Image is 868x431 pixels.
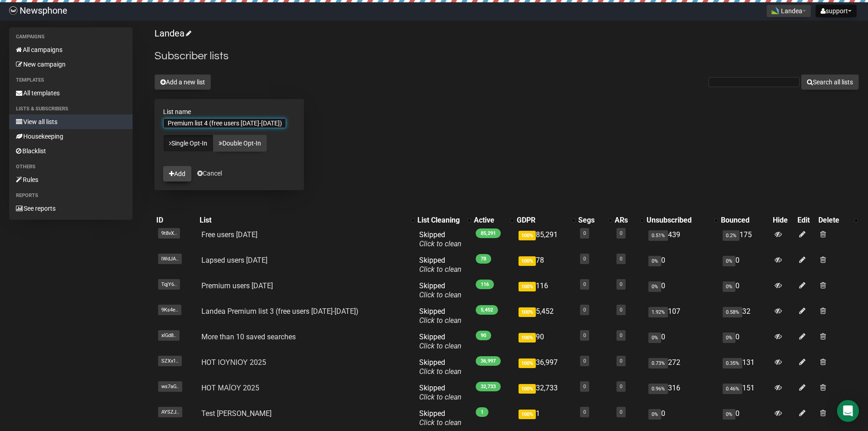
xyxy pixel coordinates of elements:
a: New campaign [9,57,133,72]
span: 9Ks4e.. [158,305,181,315]
td: 0 [645,278,719,303]
span: 0% [648,281,661,292]
td: 0 [719,278,771,303]
a: Landea Premium list 3 (free users [DATE]-[DATE]) [201,307,359,316]
span: 0% [648,256,661,266]
li: Templates [9,75,133,86]
a: Test [PERSON_NAME] [201,409,272,418]
a: Click to clean [419,265,462,274]
a: Click to clean [419,393,462,401]
a: Click to clean [419,239,462,248]
td: 0 [719,252,771,278]
td: 116 [515,278,576,303]
button: Add a new list [154,74,211,90]
td: 32 [719,303,771,329]
a: 0 [620,256,622,262]
span: 0% [723,256,735,266]
span: Skipped [419,230,462,248]
td: 151 [719,380,771,405]
td: 131 [719,354,771,380]
span: 1 [476,407,488,417]
span: 0% [723,281,735,292]
button: support [816,5,857,17]
span: 0% [648,409,661,420]
div: GDPR [517,216,567,225]
a: 0 [583,409,586,415]
a: 0 [583,332,586,338]
td: 5,452 [515,303,576,329]
span: 1.92% [648,307,668,317]
a: 0 [583,384,586,389]
span: 90 [476,331,491,340]
a: 0 [583,256,586,262]
span: 9t8vX.. [158,228,180,239]
a: 0 [583,281,586,287]
a: Premium users [DATE] [201,281,273,290]
input: The name of your new list [163,118,286,128]
td: 0 [719,329,771,354]
img: 5b85845664c3c003189964b57913b48e [9,6,17,15]
span: 100% [519,410,536,419]
span: 116 [476,280,494,289]
button: Search all lists [801,74,859,90]
li: Lists & subscribers [9,104,133,114]
span: 100% [519,307,536,317]
span: 0.46% [723,384,742,394]
th: ID: No sort applied, sorting is disabled [154,214,198,227]
td: 0 [645,329,719,354]
div: Edit [797,216,815,225]
button: Add [163,166,191,182]
td: 90 [515,329,576,354]
th: Unsubscribed: No sort applied, activate to apply an ascending sort [645,214,719,227]
span: 100% [519,231,536,240]
button: Landea [766,5,811,17]
div: ARs [615,216,636,225]
td: 36,997 [515,354,576,380]
a: See reports [9,201,133,216]
a: Cancel [197,170,222,177]
a: Free users [DATE] [201,230,257,239]
li: Others [9,161,133,172]
span: 0% [648,332,661,343]
div: Open Intercom Messenger [837,400,859,422]
a: 0 [583,307,586,313]
a: 0 [620,332,622,338]
span: 0% [723,332,735,343]
td: 272 [645,354,719,380]
td: 316 [645,380,719,405]
td: 439 [645,227,719,252]
td: 0 [645,252,719,278]
span: Skipped [419,256,462,274]
span: 0.2% [723,230,740,241]
a: Click to clean [419,342,462,350]
a: 0 [620,307,622,313]
span: 0.58% [723,307,742,317]
a: 0 [583,230,586,236]
span: 100% [519,256,536,266]
a: 0 [620,281,622,287]
td: 175 [719,227,771,252]
span: 100% [519,282,536,291]
a: Click to clean [419,367,462,376]
span: 78 [476,254,491,264]
a: Click to clean [419,316,462,325]
span: 85,291 [476,228,501,238]
div: List [200,216,406,225]
div: Active [474,216,506,225]
a: Blacklist [9,144,133,158]
th: Delete: No sort applied, activate to apply an ascending sort [817,214,859,227]
th: Segs: No sort applied, activate to apply an ascending sort [576,214,612,227]
a: View all lists [9,114,133,129]
span: 100% [519,384,536,394]
a: 0 [620,384,622,389]
span: Skipped [419,384,462,401]
a: 0 [620,409,622,415]
span: AYSZJ.. [158,407,182,417]
a: Rules [9,172,133,187]
th: List Cleaning: No sort applied, activate to apply an ascending sort [416,214,472,227]
span: Skipped [419,358,462,376]
td: 32,733 [515,380,576,405]
td: 107 [645,303,719,329]
td: 0 [645,405,719,431]
a: Click to clean [419,418,462,427]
